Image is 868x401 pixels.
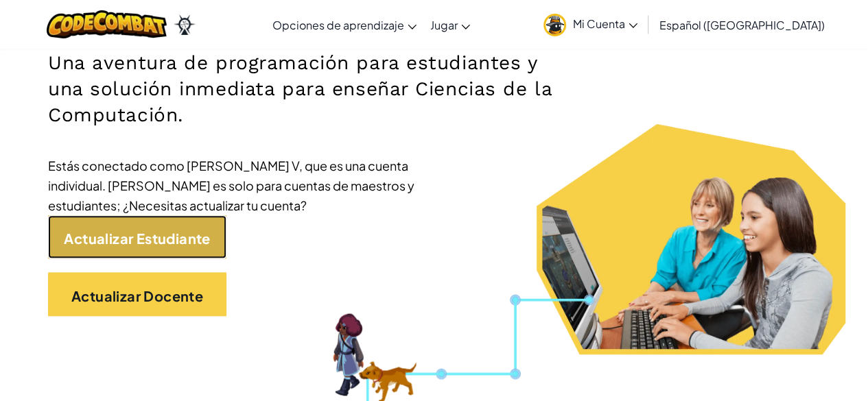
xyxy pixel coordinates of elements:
img: Logotipo de CodeCombat [47,10,167,38]
a: Opciones de aprendizaje [266,6,423,43]
font: Una aventura de programación para estudiantes y una solución inmediata para enseñar Ciencias de l... [48,51,552,126]
font: Estás conectado como [PERSON_NAME] V, que es una cuenta individual. [PERSON_NAME] es solo para cu... [48,158,414,213]
a: Actualizar Estudiante [48,215,226,259]
font: Opciones de aprendizaje [272,18,404,32]
font: Actualizar Estudiante [64,229,210,246]
font: Jugar [430,18,458,32]
a: Español ([GEOGRAPHIC_DATA]) [653,6,832,43]
font: Actualizar Docente [71,287,203,304]
font: Mi Cuenta [573,16,625,31]
a: Actualizar Docente [48,272,226,316]
font: Español ([GEOGRAPHIC_DATA]) [659,18,825,32]
img: Ozaria [174,14,196,35]
a: Jugar [423,6,477,43]
a: Mi Cuenta [537,3,644,46]
img: avatar [543,14,566,36]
